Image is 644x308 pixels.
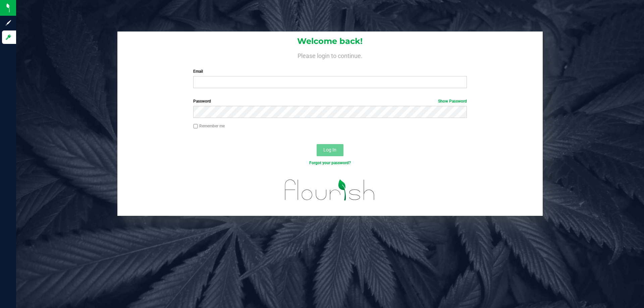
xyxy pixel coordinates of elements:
[193,99,211,104] span: Password
[5,19,12,26] inline-svg: Sign up
[117,51,543,59] h4: Please login to continue.
[193,123,225,129] label: Remember me
[317,144,343,156] button: Log In
[193,68,467,74] label: Email
[117,37,543,46] h1: Welcome back!
[277,173,383,207] img: flourish_logo.svg
[438,99,467,104] a: Show Password
[193,124,198,129] input: Remember me
[323,147,336,152] span: Log In
[5,34,12,41] inline-svg: Log in
[309,161,351,165] a: Forgot your password?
